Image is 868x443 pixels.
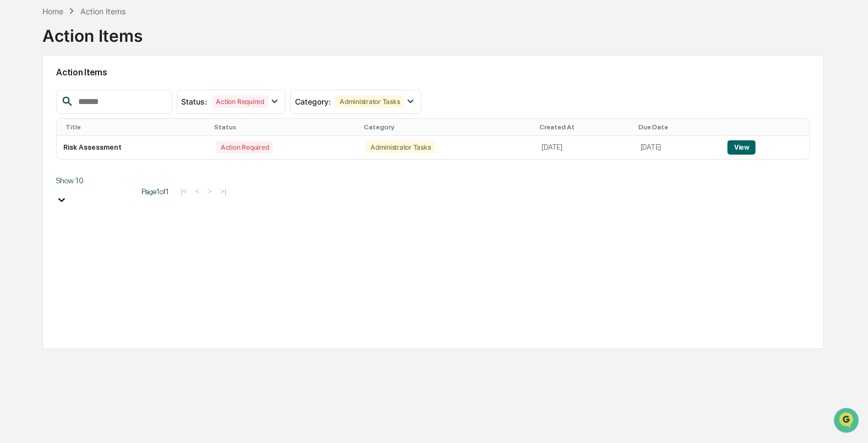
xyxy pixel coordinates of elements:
[540,123,630,131] div: Created At
[216,141,273,154] div: Action Required
[214,123,355,131] div: Status
[75,134,141,154] a: 🗄️Attestations
[65,123,205,131] div: Title
[192,187,203,196] button: <
[638,123,717,131] div: Due Date
[11,23,200,41] p: How can we help?
[634,136,721,159] td: [DATE]
[728,140,756,155] button: View
[7,134,75,154] a: 🖐️Preclearance
[42,7,63,16] div: Home
[212,95,269,108] div: Action Required
[110,187,133,195] span: Pylon
[78,186,133,195] a: Powered byPylon
[364,123,531,131] div: Category
[42,17,143,46] div: Action Items
[37,95,139,104] div: We're available if you need us!
[536,136,634,159] td: [DATE]
[80,140,89,149] div: 🗄️
[295,97,331,106] span: Category :
[37,84,181,95] div: Start new chat
[366,141,435,154] div: Administrator Tasks
[182,97,208,106] span: Status :
[80,7,125,16] div: Action Items
[91,139,137,150] span: Attestations
[56,176,133,185] div: Show 10
[57,136,210,159] td: Risk Assessment
[22,160,69,171] span: Data Lookup
[204,187,215,196] button: >
[141,187,169,196] span: Page 1 of 1
[11,161,20,169] div: 🔎
[335,95,404,108] div: Administrator Tasks
[728,143,756,151] a: View
[11,84,31,104] img: 1746055101610-c473b297-6a78-478c-a979-82029cc54cd1
[7,155,74,175] a: 🔎Data Lookup
[187,87,200,101] button: Start new chat
[11,140,20,149] div: 🖐️
[22,139,71,150] span: Preclearance
[56,67,810,78] h2: Action Items
[833,407,862,436] iframe: Open customer support
[177,187,190,196] button: |<
[217,187,230,196] button: >|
